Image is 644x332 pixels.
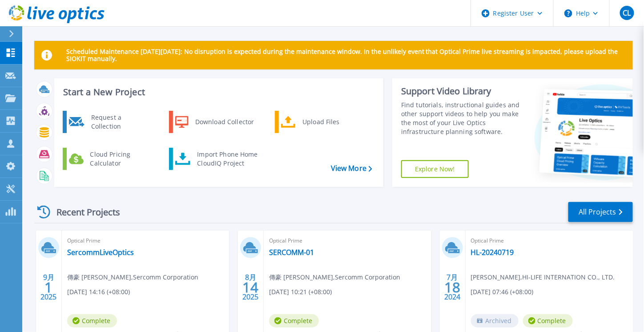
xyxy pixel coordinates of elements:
[401,160,469,178] a: Explore Now!
[63,87,372,97] h3: Start a New Project
[471,236,628,246] span: Optical Prime
[275,111,366,133] a: Upload Files
[471,272,615,282] span: [PERSON_NAME] , HI-LIFE INTERNATION CO., LTD.
[444,283,460,291] span: 18
[66,48,626,62] p: Scheduled Maintenance [DATE][DATE]: No disruption is expected during the maintenance window. In t...
[523,314,573,328] span: Complete
[63,111,154,133] a: Request a Collection
[269,272,400,282] span: 傳豪 [PERSON_NAME] , Sercomm Corporation
[40,271,57,304] div: 9月 2025
[193,150,262,168] div: Import Phone Home CloudIQ Project
[86,150,152,168] div: Cloud Pricing Calculator
[471,287,534,297] span: [DATE] 07:46 (+08:00)
[67,236,224,246] span: Optical Prime
[63,148,154,170] a: Cloud Pricing Calculator
[191,113,258,131] div: Download Collector
[269,314,319,328] span: Complete
[444,271,461,304] div: 7月 2024
[44,283,52,291] span: 1
[331,164,372,173] a: View More
[67,314,117,328] span: Complete
[87,113,152,131] div: Request a Collection
[242,271,259,304] div: 8月 2025
[298,113,364,131] div: Upload Files
[269,287,332,297] span: [DATE] 10:21 (+08:00)
[269,236,426,246] span: Optical Prime
[169,111,260,133] a: Download Collector
[242,283,258,291] span: 14
[401,85,521,97] div: Support Video Library
[67,287,130,297] span: [DATE] 14:16 (+08:00)
[471,314,519,328] span: Archived
[67,272,198,282] span: 傳豪 [PERSON_NAME] , Sercomm Corporation
[623,9,631,16] span: CL
[401,101,521,136] div: Find tutorials, instructional guides and other support videos to help you make the most of your L...
[568,202,633,222] a: All Projects
[34,201,132,223] div: Recent Projects
[471,248,514,257] a: HL-20240719
[269,248,314,257] a: SERCOMM-01
[67,248,134,257] a: SercommLiveOptics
